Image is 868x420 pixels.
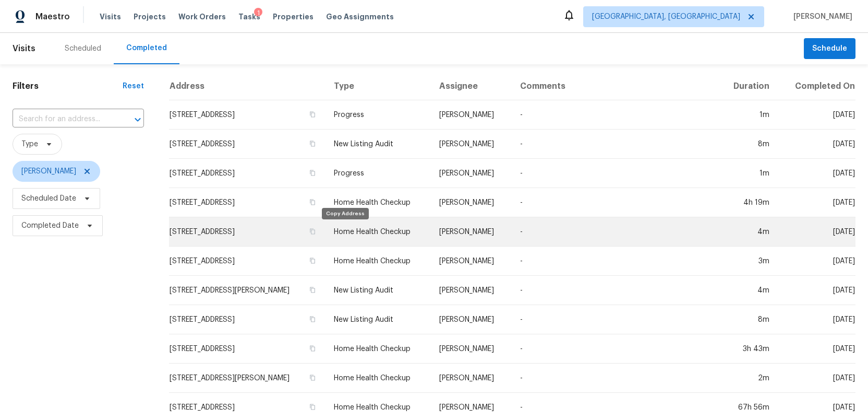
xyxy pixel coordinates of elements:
[308,314,317,324] button: Copy Address
[21,193,76,204] span: Scheduled Date
[169,217,325,247] td: [STREET_ADDRESS]
[804,38,855,60] button: Schedule
[169,100,325,130] td: [STREET_ADDRESS]
[169,130,325,159] td: [STREET_ADDRESS]
[169,73,325,100] th: Address
[512,364,718,393] td: -
[431,188,512,217] td: [PERSON_NAME]
[308,256,317,265] button: Copy Address
[308,110,317,119] button: Copy Address
[778,130,855,159] td: [DATE]
[718,100,777,130] td: 1m
[308,373,317,382] button: Copy Address
[718,130,777,159] td: 8m
[718,159,777,188] td: 1m
[512,247,718,276] td: -
[326,11,394,22] span: Geo Assignments
[431,247,512,276] td: [PERSON_NAME]
[512,159,718,188] td: -
[778,159,855,188] td: [DATE]
[325,159,431,188] td: Progress
[325,305,431,334] td: New Listing Audit
[778,100,855,130] td: [DATE]
[512,276,718,305] td: -
[325,217,431,247] td: Home Health Checkup
[325,73,431,100] th: Type
[21,139,38,149] span: Type
[778,276,855,305] td: [DATE]
[778,247,855,276] td: [DATE]
[512,305,718,334] td: -
[325,130,431,159] td: New Listing Audit
[512,130,718,159] td: -
[431,159,512,188] td: [PERSON_NAME]
[134,11,166,22] span: Projects
[308,168,317,178] button: Copy Address
[21,220,79,231] span: Completed Date
[65,43,101,54] div: Scheduled
[273,11,314,22] span: Properties
[178,11,226,22] span: Work Orders
[431,130,512,159] td: [PERSON_NAME]
[512,188,718,217] td: -
[718,305,777,334] td: 8m
[431,73,512,100] th: Assignee
[169,276,325,305] td: [STREET_ADDRESS][PERSON_NAME]
[325,247,431,276] td: Home Health Checkup
[718,276,777,305] td: 4m
[431,217,512,247] td: [PERSON_NAME]
[512,217,718,247] td: -
[308,344,317,353] button: Copy Address
[778,188,855,217] td: [DATE]
[325,334,431,364] td: Home Health Checkup
[718,334,777,364] td: 3h 43m
[512,73,718,100] th: Comments
[13,81,123,91] h1: Filters
[238,13,260,20] span: Tasks
[308,139,317,148] button: Copy Address
[308,285,317,295] button: Copy Address
[431,276,512,305] td: [PERSON_NAME]
[325,188,431,217] td: Home Health Checkup
[325,276,431,305] td: New Listing Audit
[13,111,115,127] input: Search for an address...
[130,112,145,127] button: Open
[778,334,855,364] td: [DATE]
[254,8,262,18] div: 1
[431,305,512,334] td: [PERSON_NAME]
[21,166,76,177] span: [PERSON_NAME]
[308,197,317,207] button: Copy Address
[718,188,777,217] td: 4h 19m
[431,100,512,130] td: [PERSON_NAME]
[431,334,512,364] td: [PERSON_NAME]
[812,42,847,55] span: Schedule
[169,247,325,276] td: [STREET_ADDRESS]
[35,11,70,22] span: Maestro
[123,81,144,91] div: Reset
[100,11,121,22] span: Visits
[778,217,855,247] td: [DATE]
[169,334,325,364] td: [STREET_ADDRESS]
[718,217,777,247] td: 4m
[325,364,431,393] td: Home Health Checkup
[325,100,431,130] td: Progress
[308,402,317,412] button: Copy Address
[778,73,855,100] th: Completed On
[778,364,855,393] td: [DATE]
[169,159,325,188] td: [STREET_ADDRESS]
[126,43,167,53] div: Completed
[512,334,718,364] td: -
[169,188,325,217] td: [STREET_ADDRESS]
[592,11,740,22] span: [GEOGRAPHIC_DATA], [GEOGRAPHIC_DATA]
[431,364,512,393] td: [PERSON_NAME]
[13,37,35,60] span: Visits
[789,11,852,22] span: [PERSON_NAME]
[718,247,777,276] td: 3m
[512,100,718,130] td: -
[718,364,777,393] td: 2m
[169,305,325,334] td: [STREET_ADDRESS]
[169,364,325,393] td: [STREET_ADDRESS][PERSON_NAME]
[718,73,777,100] th: Duration
[778,305,855,334] td: [DATE]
